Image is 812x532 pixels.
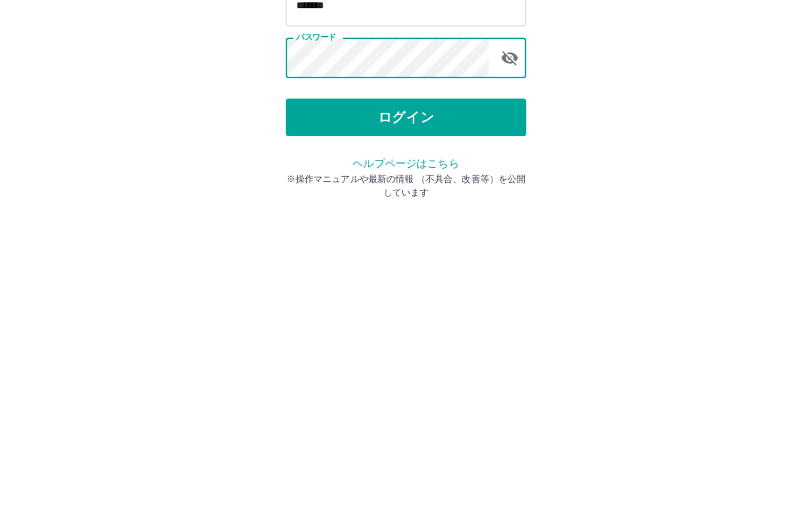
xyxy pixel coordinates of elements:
[357,95,456,123] h2: ログイン
[296,141,328,152] label: 社員番号
[286,260,526,298] button: ログイン
[286,334,526,361] p: ※操作マニュアルや最新の情報 （不具合、改善等）を公開しています
[296,193,336,205] label: パスワード
[353,319,459,331] a: ヘルプページはこちら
